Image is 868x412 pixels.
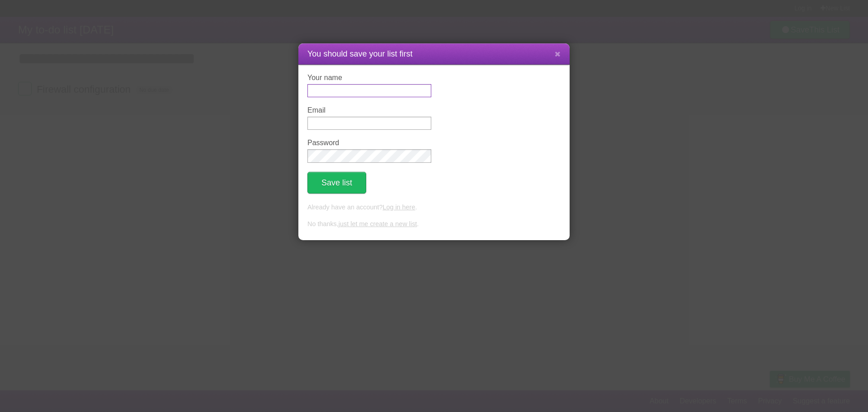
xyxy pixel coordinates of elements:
p: No thanks, . [307,219,561,229]
h1: You should save your list first [307,48,561,60]
button: Save list [307,172,366,194]
a: Log in here [382,204,415,211]
label: Password [307,139,431,147]
p: Already have an account? . [307,203,561,213]
label: Your name [307,74,431,82]
a: just let me create a new list [339,220,417,227]
label: Email [307,106,431,114]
